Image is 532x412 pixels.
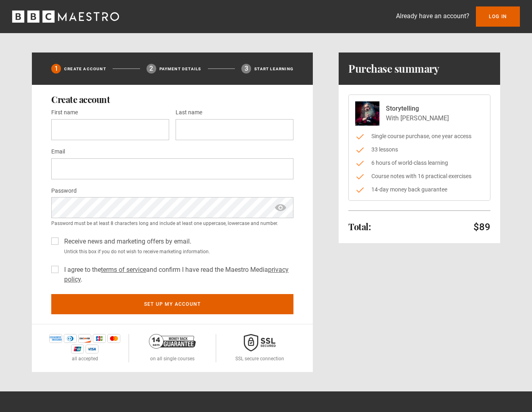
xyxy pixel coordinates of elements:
p: $89 [473,221,490,233]
p: on all single courses [150,355,195,362]
p: With [PERSON_NAME] [386,114,449,123]
label: I agree to the and confirm I have read the Maestro Media . [61,265,293,284]
p: Payment details [159,66,201,72]
span: show password [274,197,287,218]
label: First name [51,108,78,118]
p: Storytelling [386,104,449,114]
li: 14-day money back guarantee [355,185,484,194]
label: Last name [176,108,202,118]
p: Start learning [254,66,293,72]
p: Already have an account? [396,11,469,21]
label: Password [51,186,77,196]
svg: BBC Maestro [12,11,119,23]
img: discover [78,334,91,343]
label: Receive news and marketing offers by email. [61,237,191,246]
button: Set up my account [51,294,293,314]
img: visa [86,345,98,353]
img: unionpay [71,345,84,353]
small: Untick this box if you do not wish to receive marketing information. [61,248,293,255]
img: jcb [93,334,106,343]
img: 14-day-money-back-guarantee-42d24aedb5115c0ff13b.png [149,334,196,349]
a: terms of service [101,266,146,273]
li: Course notes with 16 practical exercises [355,172,484,181]
p: Create Account [64,66,106,72]
li: 6 hours of world-class learning [355,159,484,167]
p: SSL secure connection [235,355,284,362]
div: 2 [147,64,156,74]
div: 3 [241,64,251,74]
p: all accepted [72,355,98,362]
h2: Total: [348,222,371,231]
img: diners [64,334,77,343]
li: 33 lessons [355,145,484,154]
img: mastercard [107,334,120,343]
h1: Purchase summary [348,62,439,75]
div: 1 [51,64,61,74]
a: Log In [476,6,520,27]
li: Single course purchase, one year access [355,132,484,141]
label: Email [51,147,65,157]
h2: Create account [51,95,293,104]
small: Password must be at least 8 characters long and include at least one uppercase, lowercase and num... [51,220,293,227]
img: amex [49,334,62,343]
